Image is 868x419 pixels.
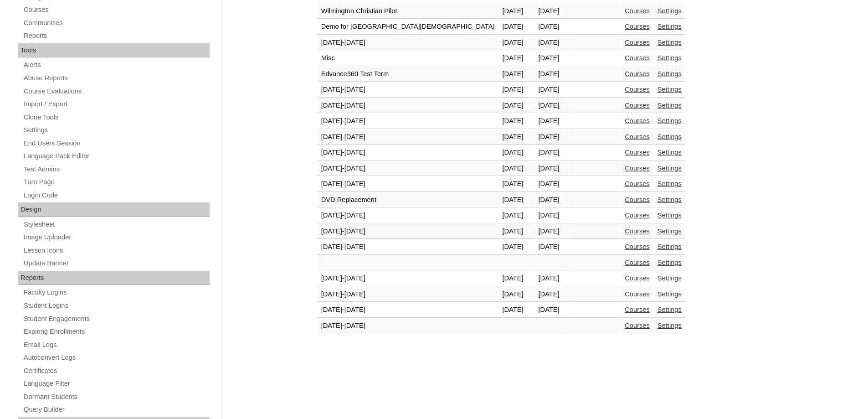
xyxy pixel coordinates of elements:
a: Autoconvert Logs [23,352,210,363]
div: Reports [18,271,210,285]
a: Settings [657,196,682,203]
td: [DATE] [498,98,534,114]
td: [DATE] [534,192,568,208]
a: Settings [657,54,682,62]
a: Settings [657,165,682,172]
a: Settings [657,243,682,250]
td: [DATE] [498,145,534,160]
td: [DATE] [498,192,534,208]
a: Courses [625,102,650,109]
a: Language Filter [23,378,210,389]
a: Settings [657,274,682,282]
a: Courses [625,39,650,46]
a: Lesson Icons [23,245,210,256]
td: [DATE] [534,161,568,176]
a: Certificates [23,365,210,377]
td: [DATE] [534,239,568,255]
a: Courses [625,23,650,30]
a: Courses [625,117,650,124]
div: Tools [18,43,210,58]
td: [DATE]-[DATE] [318,271,498,286]
a: Dormant Students [23,391,210,403]
a: Image Uploader [23,232,210,243]
a: Turn Page [23,176,210,188]
td: [DATE] [498,208,534,223]
a: Courses [625,180,650,187]
td: [DATE]-[DATE] [318,129,498,145]
a: Communities [23,17,210,29]
a: Settings [657,39,682,46]
td: [DATE] [534,35,568,51]
td: [DATE] [534,82,568,98]
td: [DATE] [498,287,534,302]
td: Edvance360 Test Term [318,67,498,82]
td: [DATE] [498,176,534,192]
td: [DATE] [498,224,534,239]
td: [DATE]-[DATE] [318,224,498,239]
td: Wilmington Christian Pilot [318,4,498,19]
a: Settings [657,23,682,30]
a: Test Admins [23,164,210,175]
a: Settings [657,228,682,235]
td: [DATE] [498,82,534,98]
td: [DATE]-[DATE] [318,287,498,302]
td: [DATE] [534,224,568,239]
td: [DATE] [498,114,534,129]
a: Query Builder [23,404,210,415]
td: [DATE] [534,287,568,302]
a: Student Logins [23,300,210,311]
td: [DATE]-[DATE] [318,82,498,98]
td: [DATE] [534,208,568,223]
td: [DATE]-[DATE] [318,114,498,129]
td: [DATE]-[DATE] [318,161,498,176]
a: Courses [625,86,650,93]
a: Courses [625,290,650,298]
a: Clone Tools [23,112,210,123]
a: Settings [657,212,682,219]
td: [DATE] [498,239,534,255]
a: Stylesheet [23,219,210,230]
a: Abuse Reports [23,72,210,84]
a: Course Evaluations [23,86,210,97]
td: [DATE] [534,176,568,192]
a: Settings [657,259,682,266]
a: Update Banner [23,258,210,269]
td: Demo for [GEOGRAPHIC_DATA][DEMOGRAPHIC_DATA] [318,19,498,35]
a: Reports [23,30,210,41]
a: Courses [625,165,650,172]
td: [DATE] [534,19,568,35]
td: [DATE] [534,98,568,114]
a: Courses [625,259,650,266]
td: [DATE] [498,51,534,66]
a: Courses [625,196,650,203]
a: Courses [625,306,650,313]
td: [DATE] [498,271,534,286]
td: [DATE]-[DATE] [318,302,498,318]
a: Settings [657,102,682,109]
td: [DATE]-[DATE] [318,98,498,114]
td: [DATE]-[DATE] [318,35,498,51]
a: Expiring Enrollments [23,326,210,337]
a: Settings [657,149,682,156]
a: Courses [625,70,650,78]
td: [DATE] [498,302,534,318]
a: Faculty Logins [23,287,210,298]
a: Courses [625,7,650,15]
td: [DATE]-[DATE] [318,318,498,334]
a: Settings [657,306,682,313]
a: Courses [625,228,650,235]
a: Settings [657,7,682,15]
a: Settings [657,322,682,329]
a: Settings [657,86,682,93]
td: [DATE] [498,67,534,82]
td: [DATE] [534,4,568,19]
td: [DATE]-[DATE] [318,176,498,192]
a: Import / Export [23,98,210,110]
td: [DATE] [534,145,568,160]
a: Settings [657,290,682,298]
td: [DATE]-[DATE] [318,239,498,255]
a: Login Code [23,190,210,201]
td: [DATE] [534,129,568,145]
a: End Users Session [23,138,210,149]
a: Courses [625,243,650,250]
